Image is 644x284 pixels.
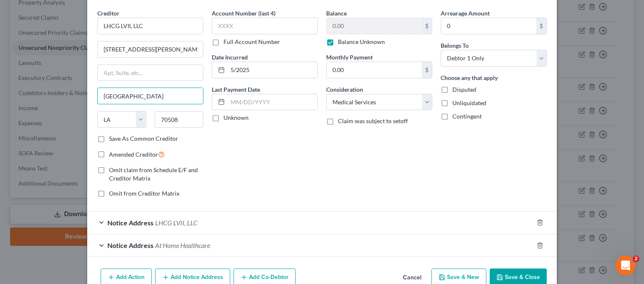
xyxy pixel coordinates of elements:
[615,256,636,276] iframe: Intercom live chat
[155,219,197,227] span: LHCG LVII, LLC
[107,241,153,249] span: Notice Address
[97,18,203,34] input: Search creditor by name...
[326,53,373,62] label: Monthly Payment
[107,219,153,227] span: Notice Address
[155,241,210,249] span: At Home Healthcare
[326,85,363,94] label: Consideration
[97,10,119,17] span: Creditor
[633,256,639,262] span: 2
[441,42,469,49] span: Belongs To
[441,9,490,18] label: Arrearage Amount
[326,9,347,18] label: Balance
[228,62,317,78] input: MM/DD/YYYY
[452,99,486,106] span: Unliquidated
[109,166,198,182] span: Omit claim from Schedule E/F and Creditor Matrix
[212,18,318,34] input: XXXX
[441,18,536,34] input: 0.00
[327,18,422,34] input: 0.00
[223,114,249,122] label: Unknown
[109,190,179,197] span: Omit from Creditor Matrix
[327,62,422,78] input: 0.00
[228,94,317,110] input: MM/DD/YYYY
[155,111,204,128] input: Enter zip...
[452,86,476,93] span: Disputed
[338,38,385,46] label: Balance Unknown
[422,18,432,34] div: $
[338,117,408,124] span: Claim was subject to setoff
[223,38,280,46] label: Full Account Number
[98,65,203,81] input: Apt, Suite, etc...
[98,41,203,57] input: Enter address...
[212,85,260,94] label: Last Payment Date
[452,113,482,120] span: Contingent
[536,18,546,34] div: $
[109,134,178,143] label: Save As Common Creditor
[441,73,498,82] label: Choose any that apply
[212,53,248,62] label: Date Incurred
[98,88,203,104] input: Enter city...
[109,151,158,158] span: Amended Creditor
[212,9,275,18] label: Account Number (last 4)
[422,62,432,78] div: $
